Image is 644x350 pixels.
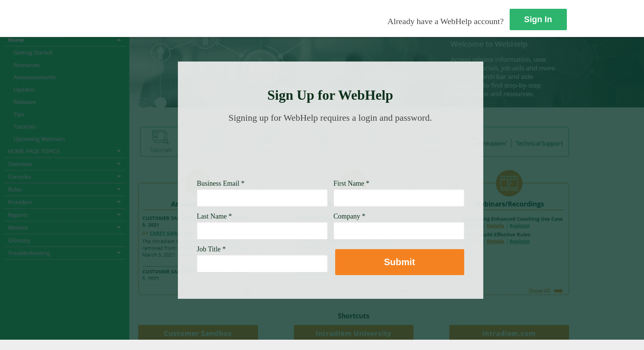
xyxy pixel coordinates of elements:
strong: Submit [384,257,415,267]
span: Business Email * [197,180,245,187]
span: Signing up for WebHelp requires a login and password. [229,113,432,123]
a: Sign In [510,9,567,30]
span: Last Name * [197,212,232,220]
button: Submit [335,249,464,275]
strong: Sign In [524,15,552,24]
span: Job Title * [197,245,226,253]
strong: Sign Up for WebHelp [267,87,393,103]
span: Company * [334,212,366,220]
img: Need Credentials? Sign up below. Have Credentials? Use the sign-in button. [202,131,460,169]
span: Already have a WebHelp account? [387,16,504,26]
span: First Name * [334,180,370,187]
